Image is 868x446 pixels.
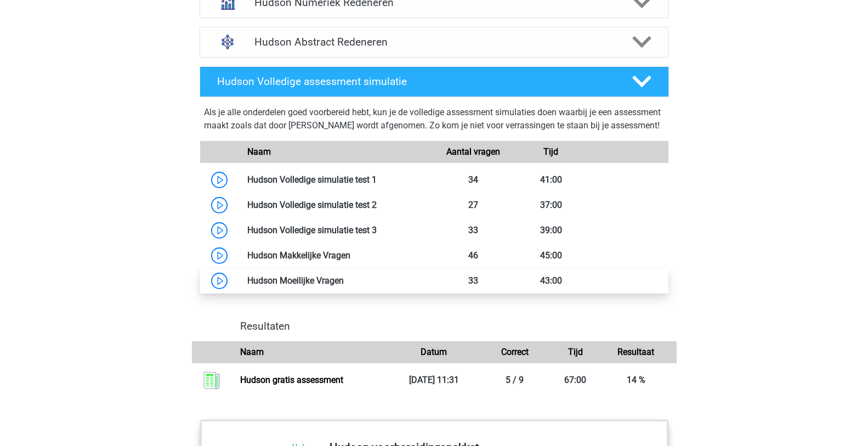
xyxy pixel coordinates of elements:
div: Tijd [512,145,590,159]
a: Hudson Volledige assessment simulatie [195,66,673,97]
div: Hudson Volledige simulatie test 2 [239,199,434,212]
div: Hudson Volledige simulatie test 3 [239,224,434,237]
div: Hudson Moeilijke Vragen [239,274,434,287]
div: Hudson Makkelijke Vragen [239,249,434,262]
h4: Hudson Abstract Redeneren [254,36,614,48]
div: Tijd [555,346,595,359]
a: Hudson gratis assessment [240,375,343,385]
div: Correct [474,346,555,359]
div: Naam [239,145,434,159]
div: Als je alle onderdelen goed voorbereid hebt, kun je de volledige assessment simulaties doen waarb... [204,106,665,137]
img: abstract redeneren [213,27,242,56]
h4: Hudson Volledige assessment simulatie [217,75,614,88]
div: Datum [394,346,474,359]
div: Resultaat [595,346,676,359]
a: abstract redeneren Hudson Abstract Redeneren [195,27,673,58]
div: Hudson Volledige simulatie test 1 [239,173,434,187]
h4: Resultaten [240,320,668,332]
div: Naam [232,346,394,359]
div: Aantal vragen [434,145,512,159]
